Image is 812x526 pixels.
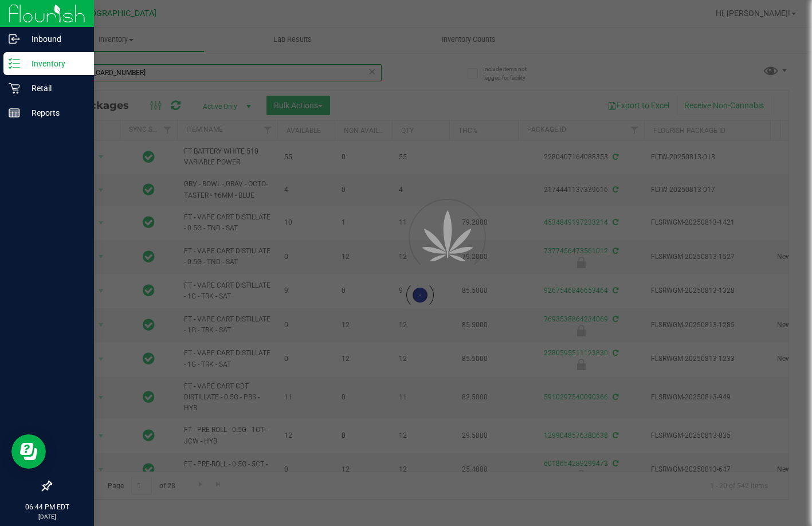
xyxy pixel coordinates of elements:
[20,81,89,95] p: Retail
[20,32,89,46] p: Inbound
[11,434,46,469] iframe: Resource center
[20,57,89,70] p: Inventory
[9,33,20,45] inline-svg: Inbound
[5,502,89,512] p: 06:44 PM EDT
[20,106,89,120] p: Reports
[9,107,20,119] inline-svg: Reports
[9,58,20,69] inline-svg: Inventory
[5,512,89,521] p: [DATE]
[9,83,20,94] inline-svg: Retail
